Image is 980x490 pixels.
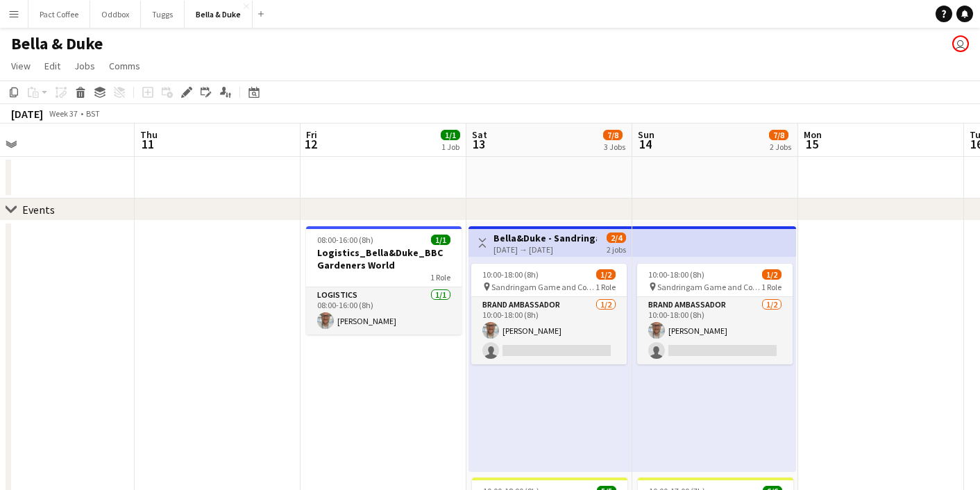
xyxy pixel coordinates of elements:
[607,233,626,243] span: 2/4
[607,243,626,255] div: 2 jobs
[86,108,100,119] div: BST
[491,282,595,292] span: Sandringam Game and Country Fair
[431,235,450,245] span: 1/1
[471,264,627,364] app-job-card: 10:00-18:00 (8h)1/2 Sandringam Game and Country Fair1 RoleBrand Ambassador1/210:00-18:00 (8h)[PER...
[11,107,43,121] div: [DATE]
[802,136,822,152] span: 15
[638,128,654,141] span: Sun
[603,130,623,140] span: 7/8
[317,235,373,245] span: 08:00-16:00 (8h)
[761,282,782,292] span: 1 Role
[22,203,55,217] div: Events
[11,60,31,72] span: View
[493,244,597,255] div: [DATE] → [DATE]
[46,108,81,119] span: Week 37
[471,297,627,364] app-card-role: Brand Ambassador1/210:00-18:00 (8h)[PERSON_NAME]
[28,1,90,28] button: Pact Coffee
[636,136,654,152] span: 14
[138,136,158,152] span: 11
[306,128,317,141] span: Fri
[441,142,459,152] div: 1 Job
[141,1,185,28] button: Tuggs
[482,269,539,280] span: 10:00-18:00 (8h)
[306,246,462,271] h3: Logistics_Bella&Duke_BBC Gardeners World
[140,128,158,141] span: Thu
[441,130,460,140] span: 1/1
[306,226,462,335] app-job-card: 08:00-16:00 (8h)1/1Logistics_Bella&Duke_BBC Gardeners World1 RoleLogistics1/108:00-16:00 (8h)[PER...
[637,297,793,364] app-card-role: Brand Ambassador1/210:00-18:00 (8h)[PERSON_NAME]
[430,272,450,282] span: 1 Role
[648,269,704,280] span: 10:00-18:00 (8h)
[657,282,761,292] span: Sandringam Game and Country Fair
[90,1,141,28] button: Oddbox
[470,136,487,152] span: 13
[69,57,101,75] a: Jobs
[306,287,462,335] app-card-role: Logistics1/108:00-16:00 (8h)[PERSON_NAME]
[770,142,791,152] div: 2 Jobs
[39,57,66,75] a: Edit
[44,60,60,72] span: Edit
[596,269,616,280] span: 1/2
[952,35,969,52] app-user-avatar: Chubby Bear
[472,128,487,141] span: Sat
[6,57,36,75] a: View
[804,128,822,141] span: Mon
[74,60,95,72] span: Jobs
[11,33,103,54] h1: Bella & Duke
[637,264,793,364] app-job-card: 10:00-18:00 (8h)1/2 Sandringam Game and Country Fair1 RoleBrand Ambassador1/210:00-18:00 (8h)[PER...
[604,142,625,152] div: 3 Jobs
[762,269,782,280] span: 1/2
[185,1,253,28] button: Bella & Duke
[109,60,140,72] span: Comms
[103,57,146,75] a: Comms
[493,232,597,244] h3: Bella&Duke - Sandringam Game and Country Fair
[769,130,788,140] span: 7/8
[304,136,317,152] span: 12
[595,282,616,292] span: 1 Role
